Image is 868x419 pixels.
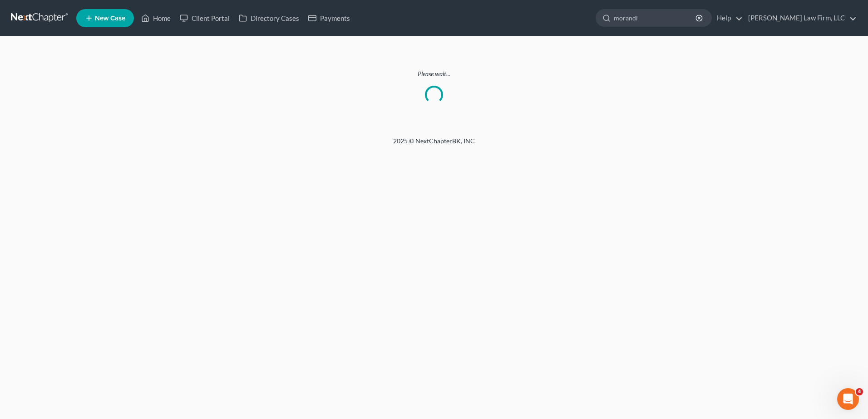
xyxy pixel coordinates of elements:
a: Home [137,10,175,26]
div: 2025 © NextChapterBK, INC [175,136,693,153]
a: Payments [304,10,355,26]
iframe: Intercom live chat [837,388,859,410]
a: Help [712,10,743,26]
a: Client Portal [175,10,234,26]
input: Search by name... [614,10,697,26]
span: New Case [95,15,125,22]
p: Please wait... [11,69,857,78]
span: 4 [856,388,863,395]
a: [PERSON_NAME] Law Firm, LLC [744,10,857,26]
a: Directory Cases [234,10,304,26]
